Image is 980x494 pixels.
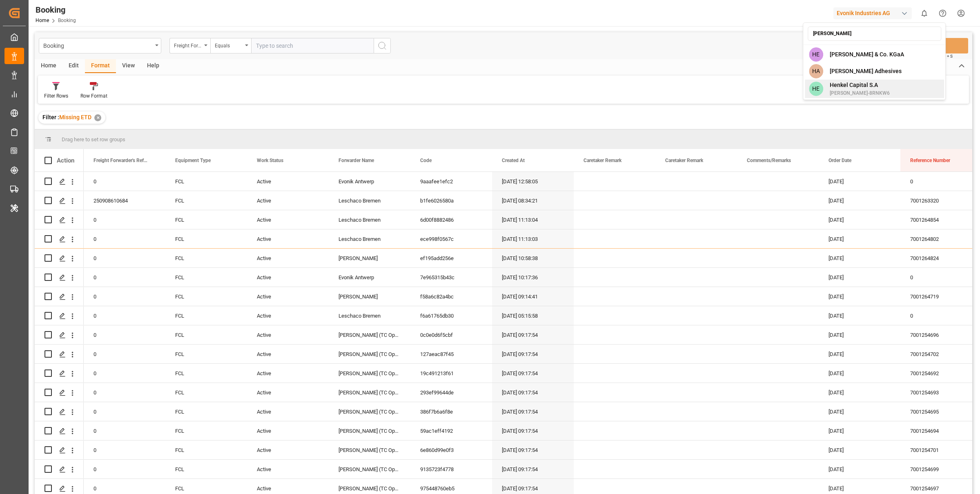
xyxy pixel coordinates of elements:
[830,81,890,89] span: Henkel Capital S.A
[808,27,941,41] input: Search an account...
[830,67,902,76] span: [PERSON_NAME] Adhesives
[830,50,904,59] span: [PERSON_NAME] & Co. KGaA
[809,82,823,96] span: HE
[809,47,823,62] span: HE
[830,89,890,97] span: [PERSON_NAME]-8RNKW6
[809,64,823,78] span: HA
